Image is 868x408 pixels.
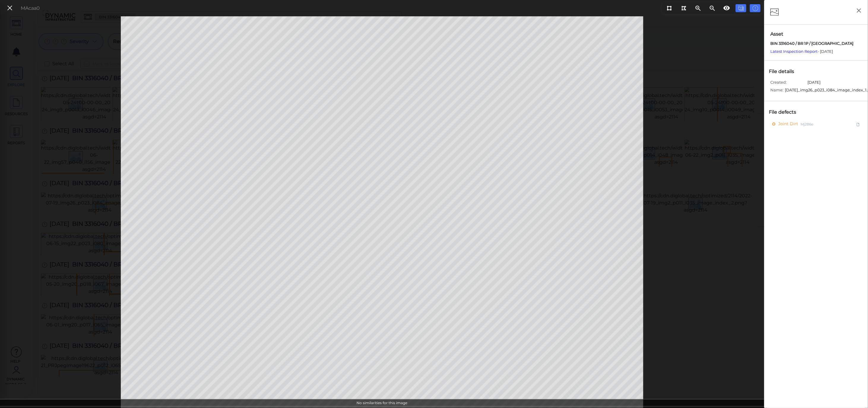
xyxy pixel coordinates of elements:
[807,80,821,87] span: [DATE]
[770,49,833,54] span: - [DATE]
[21,5,40,12] div: MAcaa0
[767,66,802,77] div: File details
[770,49,818,54] a: Latest Inspection Report
[778,120,798,128] span: Joint Dirt
[767,107,804,117] div: File defects
[770,31,862,38] span: Asset
[770,87,783,95] span: Name:
[770,80,806,87] span: Created:
[767,120,865,128] div: Joint DirtMj286e
[801,120,813,128] span: Mj286e
[843,381,864,404] iframe: Chat
[770,41,853,47] span: BIN 3316040 / BR 1P / Junction Rd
